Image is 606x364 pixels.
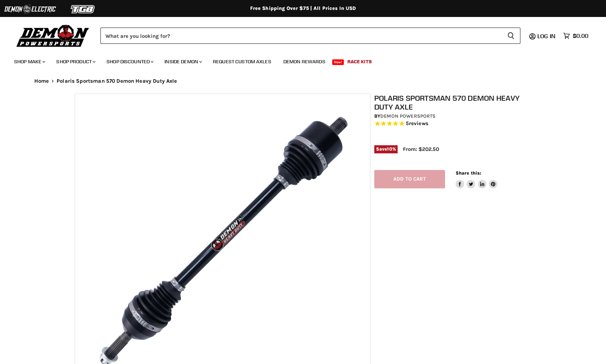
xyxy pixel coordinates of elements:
[100,28,502,44] input: Search
[20,5,586,12] div: Free Shipping Over $75 | All Prices In USD
[573,33,588,39] span: $0.00
[51,54,100,69] a: Shop Product
[534,33,560,39] a: Log in
[342,54,377,69] a: Race Kits
[100,28,520,44] form: Product
[101,54,158,69] a: Shop Discounted
[14,23,92,48] img: Demon Powersports
[409,121,428,127] span: reviews
[380,113,435,119] a: Demon Powersports
[57,78,177,84] span: Polaris Sportsman 570 Demon Heavy Duty Axle
[34,78,49,84] a: Home
[537,33,555,40] span: Log in
[456,170,481,176] span: Share this:
[4,2,57,16] img: Demon Electric Logo 2
[406,121,428,127] span: 5 reviews
[456,170,498,189] aside: Share this:
[9,52,587,69] ul: Main menu
[9,54,50,69] a: Shop Make
[403,146,439,152] span: From: $202.50
[159,54,206,69] a: Inside Demon
[387,146,392,152] span: 10
[374,145,398,153] span: Save %
[374,120,536,128] span: Rated 5.0 out of 5 stars 5 reviews
[208,54,277,69] a: Request Custom Axles
[332,59,344,65] span: New!
[278,54,331,69] a: Demon Rewards
[374,94,536,111] h1: Polaris Sportsman 570 Demon Heavy Duty Axle
[560,31,592,41] a: $0.00
[20,78,586,84] nav: Breadcrumbs
[502,28,520,44] button: Search
[374,112,536,120] div: by
[57,2,110,16] img: TGB Logo 2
